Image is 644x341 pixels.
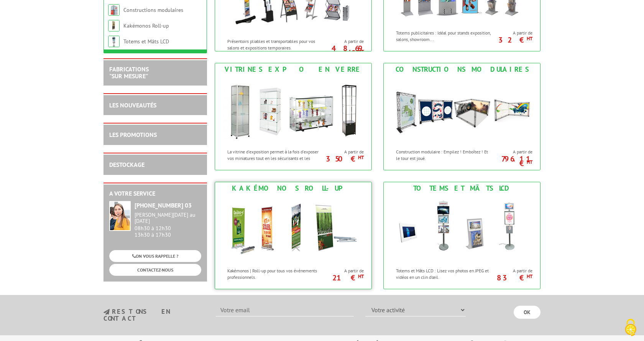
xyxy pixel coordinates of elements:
[490,156,532,166] p: 796.11 €
[215,63,372,170] a: Vitrines Expo en verre Vitrines Expo en verre La vitrine d'exposition permet à la fois d'exposer ...
[135,212,201,238] div: 08h30 à 12h30 13h30 à 17h30
[109,190,201,197] h2: A votre service
[217,184,370,193] div: Kakémonos Roll-up
[227,148,322,168] p: La vitrine d'exposition permet à la fois d'exposer vos miniatures tout en les sécurisants et les ...
[109,65,149,80] a: FABRICATIONS"Sur Mesure"
[383,182,540,289] a: Totems et Mâts LCD Totems et Mâts LCD Totems et Mâts LCD : Lisez vos photos en JPEG et vidéos en ...
[109,250,201,262] a: ON VOUS RAPPELLE ?
[135,212,201,225] div: [PERSON_NAME][DATE] au [DATE]
[321,156,364,161] p: 350 €
[396,30,491,43] p: Totems publicitaires : Idéal pour stands exposition, salons, showroom...
[222,76,364,145] img: Vitrines Expo en verre
[215,182,372,289] a: Kakémonos Roll-up Kakémonos Roll-up Kakémonos | Roll-up pour tous vos événements professionnels. ...
[321,275,364,280] p: 21 €
[383,63,540,170] a: Constructions modulaires Constructions modulaires Construction modulaire : Empilez ! Emboîtez ! E...
[527,35,532,42] sup: HT
[109,131,157,138] a: LES PROMOTIONS
[123,22,169,29] a: Kakémonos Roll-up
[123,7,183,13] a: Constructions modulaires
[514,306,540,319] input: OK
[325,149,364,155] span: A partir de
[217,65,370,74] div: Vitrines Expo en verre
[216,303,354,316] input: Votre email
[391,194,533,264] img: Totems et Mâts LCD
[490,275,532,280] p: 83 €
[527,273,532,280] sup: HT
[490,38,532,42] p: 32 €
[325,38,364,44] span: A partir de
[103,309,110,315] img: newsletter.jpg
[493,30,532,36] span: A partir de
[396,267,491,280] p: Totems et Mâts LCD : Lisez vos photos en JPEG et vidéos en un clin d’œil.
[109,201,131,231] img: widget-service.jpg
[396,148,491,161] p: Construction modulaire : Empilez ! Emboîtez ! Et le tour est joué.
[386,65,538,74] div: Constructions modulaires
[108,4,120,16] img: Constructions modulaires
[617,315,644,341] button: Cookies (fenêtre modale)
[108,36,120,47] img: Totems et Mâts LCD
[493,268,532,274] span: A partir de
[358,273,364,280] sup: HT
[527,159,532,165] sup: HT
[123,38,169,45] a: Totems et Mâts LCD
[109,101,156,109] a: LES NOUVEAUTÉS
[108,20,120,31] img: Kakémonos Roll-up
[493,149,532,155] span: A partir de
[109,264,201,276] a: CONTACTEZ-NOUS
[103,308,204,322] h3: restons en contact
[621,318,640,337] img: Cookies (fenêtre modale)
[358,154,364,161] sup: HT
[386,184,538,193] div: Totems et Mâts LCD
[391,76,533,145] img: Constructions modulaires
[358,48,364,55] sup: HT
[325,268,364,274] span: A partir de
[109,161,145,168] a: DESTOCKAGE
[227,267,322,280] p: Kakémonos | Roll-up pour tous vos événements professionnels.
[227,38,322,51] p: Présentoirs pliables et transportables pour vos salons et expositions temporaires.
[321,46,364,55] p: 48.69 €
[222,194,364,264] img: Kakémonos Roll-up
[135,201,192,209] strong: [PHONE_NUMBER] 03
